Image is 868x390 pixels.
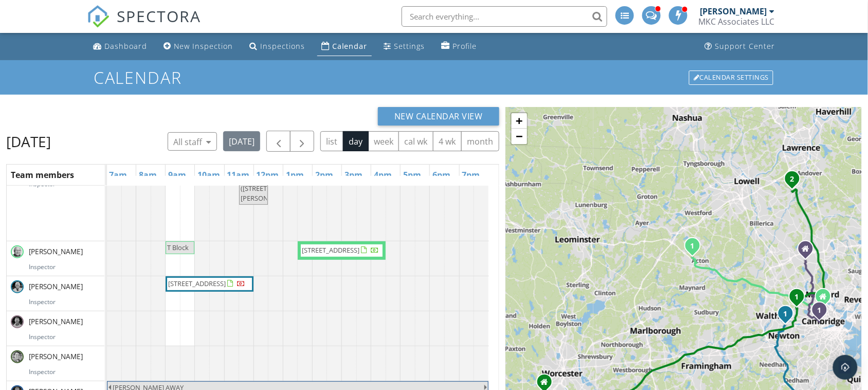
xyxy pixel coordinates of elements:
a: 7pm [460,167,483,183]
a: Inspections [245,37,309,56]
div: Inspections [260,41,305,51]
a: 4pm [371,167,394,183]
img: jack_mason_home_inspector.jpg [11,245,24,258]
input: Search everything... [402,6,607,27]
i: 1 [795,294,799,301]
div: Dashboard [104,41,147,51]
a: Calendar [317,37,372,56]
button: All staff [168,132,217,151]
h1: Calendar [94,68,775,86]
button: Next day [290,131,314,152]
h2: [DATE] [6,131,51,152]
i: 1 [818,307,822,314]
div: Inspector [29,262,100,272]
i: 1 [784,311,788,318]
div: 56 Albion St., Somerville MA 02143 [823,296,829,303]
span: [PERSON_NAME] [27,316,85,327]
div: Calendar Settings [689,70,773,85]
button: [DATE] [223,131,261,151]
div: Inspector [29,367,100,377]
div: Calendar [332,41,368,51]
img: patrick_geddes_home_inspector.jpg [11,350,24,363]
a: 5pm [401,167,424,183]
span: [STREET_ADDRESS] [169,279,226,288]
i: 2 [790,176,794,183]
a: 11am [225,167,252,183]
a: Calendar Settings [688,69,774,86]
div: MKC Associates LLC [698,16,774,27]
button: 4 wk [433,131,462,151]
a: New Inspection [159,37,237,56]
span: [PERSON_NAME] [27,351,85,362]
a: Profile [438,37,481,56]
div: Settings [394,41,425,51]
div: All staff [173,136,211,148]
a: 6pm [430,167,453,183]
a: Dashboard [89,37,151,56]
span: SPECTORA [117,5,201,27]
a: Zoom in [512,113,527,129]
button: list [320,131,343,151]
img: rob_head_bw.jpg [11,280,24,293]
span: [PERSON_NAME] [27,281,85,292]
div: New Inspection [174,41,233,51]
a: SPECTORA [87,14,201,36]
button: cal wk [399,131,433,151]
a: 8am [136,167,159,183]
a: 3pm [342,167,365,183]
button: week [368,131,400,151]
span: T Block [168,243,189,252]
div: 185 Putnam Ave 185, Cambridge, MA 02139 [820,310,826,316]
a: Support Center [700,37,779,56]
div: 27 Lincoln Dr, Acton, MA 01720 [693,245,699,252]
button: New Calendar View [378,107,499,126]
div: Support Center [715,41,775,51]
span: RPU ([STREET_ADDRESS][PERSON_NAME]) [241,174,301,203]
div: [PERSON_NAME] [700,6,767,16]
a: 12pm [254,167,282,183]
div: 16 Old Colony Rd., Auburn Massachusetts 01501 [545,382,551,388]
div: 510 Watertown St B, Newtonville, MA 02460 [786,313,792,320]
div: 47 Jill's Way 47, Tewksbury, MA 01876 [792,179,799,185]
img: jack_head_bw.jpg [11,315,24,328]
div: Profile [453,41,477,51]
img: The Best Home Inspection Software - Spectora [87,5,110,28]
div: Open Intercom Messenger [833,355,858,380]
a: 1pm [283,167,306,183]
div: Inspector [29,297,100,307]
span: [PERSON_NAME] [27,246,85,257]
span: [STREET_ADDRESS] [302,245,360,255]
a: 10am [195,167,223,183]
a: 2pm [313,167,336,183]
a: Zoom out [512,129,527,144]
button: month [461,131,499,151]
div: Inspector [29,332,100,342]
i: 1 [691,243,695,250]
div: 315 Waverley St, Belmont, MA 02478 [797,296,803,303]
a: 7am [107,167,130,183]
button: day [343,131,369,151]
a: 9am [166,167,189,183]
a: Settings [380,37,429,56]
button: Previous day [266,131,291,152]
span: Team members [11,169,74,181]
div: 9 Church St., Woburn MA 01801 [806,249,812,255]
